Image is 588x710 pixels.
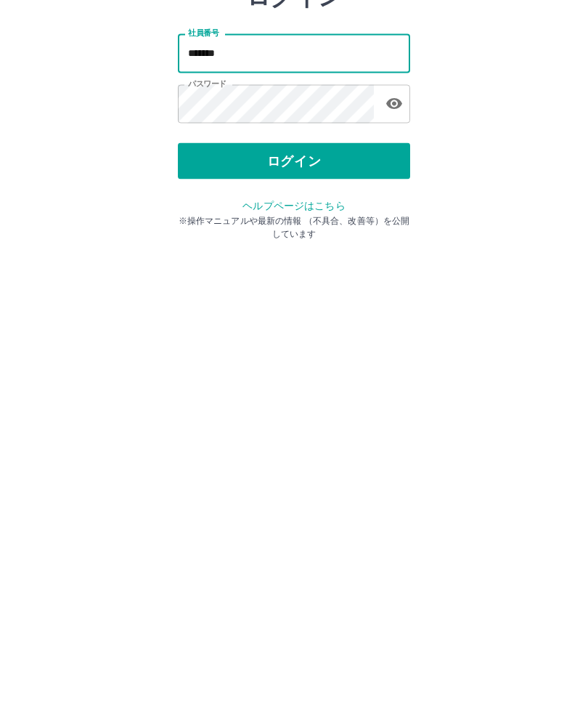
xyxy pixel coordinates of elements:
label: 社員番号 [188,136,219,147]
h2: ログイン [247,92,342,119]
a: ヘルプページはこちら [242,308,345,320]
label: パスワード [188,187,226,198]
button: ログイン [178,251,410,288]
p: ※操作マニュアルや最新の情報 （不具合、改善等）を公開しています [178,323,410,349]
